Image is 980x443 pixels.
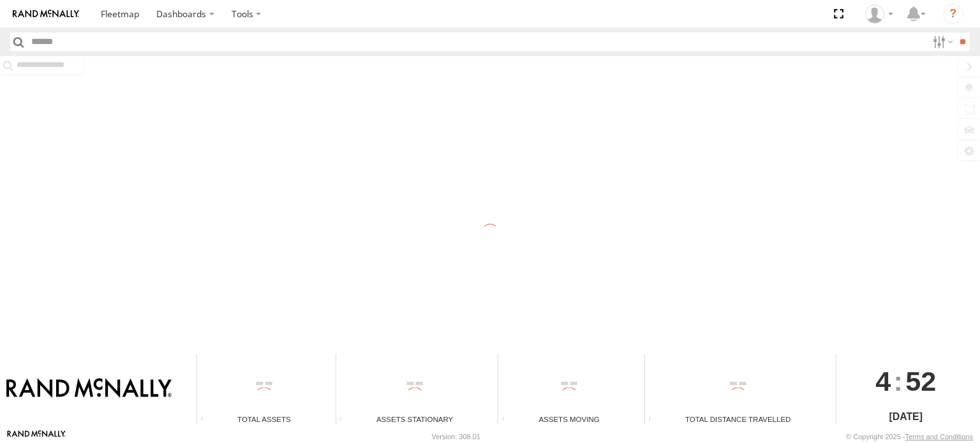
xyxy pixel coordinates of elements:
span: 4 [875,354,891,409]
a: Visit our Website [7,430,66,443]
label: Search Filter Options [928,33,955,51]
div: Total distance travelled by all assets within specified date range and applied filters [645,415,664,425]
div: Total Assets [197,414,331,425]
div: [DATE] [836,409,976,425]
div: Total Distance Travelled [645,414,831,425]
img: rand-logo.svg [13,10,79,18]
div: Jose Goitia [861,4,898,24]
div: © Copyright 2025 - [846,433,973,440]
i: ? [943,4,963,24]
div: Total number of assets current in transit. [498,415,517,425]
img: Rand McNally [6,378,172,400]
div: Assets Moving [498,414,639,425]
a: Terms and Conditions [905,433,973,440]
div: Total number of assets current stationary. [336,415,355,425]
div: Assets Stationary [336,414,493,425]
div: : [836,354,976,409]
div: Version: 308.01 [432,433,480,440]
span: 52 [905,354,936,409]
div: Total number of Enabled Assets [197,415,216,425]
